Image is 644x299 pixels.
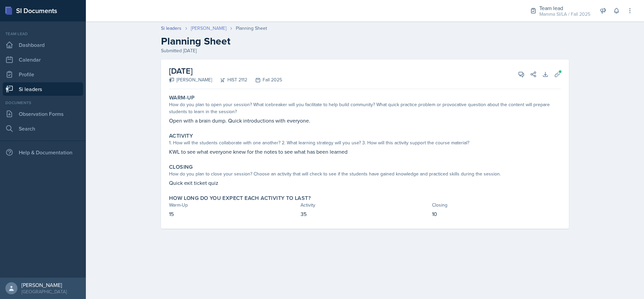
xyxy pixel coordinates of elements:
[3,100,83,106] div: Documents
[301,202,429,209] div: Activity
[169,210,298,218] p: 15
[169,94,195,101] label: Warm-Up
[236,25,267,32] div: Planning Sheet
[247,76,282,83] div: Fall 2025
[432,202,561,209] div: Closing
[3,122,83,135] a: Search
[169,148,561,156] p: KWL to see what everyone knew for the notes to see what has been learned
[3,31,83,37] div: Team lead
[3,146,83,159] div: Help & Documentation
[191,25,226,32] a: [PERSON_NAME]
[539,11,590,18] div: Mamma SI/LA / Fall 2025
[432,210,561,218] p: 10
[169,195,311,202] label: How long do you expect each activity to last?
[169,139,561,146] div: 1. How will the students collaborate with one another? 2. What learning strategy will you use? 3....
[169,164,193,170] label: Closing
[169,65,282,77] h2: [DATE]
[161,25,181,32] a: Si leaders
[169,101,561,115] div: How do you plan to open your session? What icebreaker will you facilitate to help build community...
[21,282,67,288] div: [PERSON_NAME]
[169,202,298,209] div: Warm-Up
[169,133,193,139] label: Activity
[3,68,83,81] a: Profile
[161,35,569,47] h2: Planning Sheet
[169,76,212,83] div: [PERSON_NAME]
[539,4,590,12] div: Team lead
[3,107,83,121] a: Observation Forms
[169,179,561,187] p: Quick exit ticket quiz
[161,47,569,54] div: Submitted [DATE]
[169,170,561,177] div: How do you plan to close your session? Choose an activity that will check to see if the students ...
[3,53,83,66] a: Calendar
[3,38,83,52] a: Dashboard
[169,117,561,125] p: Open with a brain dump. Quick introductions with everyone.
[212,76,247,83] div: HIST 2112
[3,82,83,96] a: Si leaders
[301,210,429,218] p: 35
[21,288,67,295] div: [GEOGRAPHIC_DATA]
